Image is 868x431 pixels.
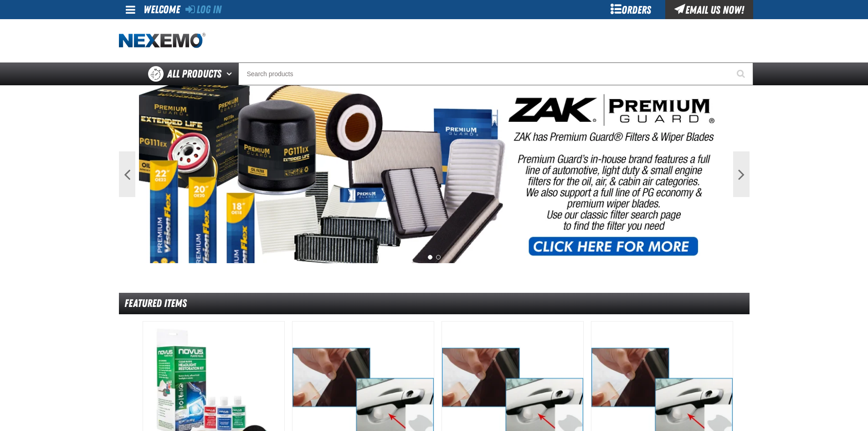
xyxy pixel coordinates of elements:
button: 1 of 2 [428,255,432,260]
button: Start Searching [730,62,753,85]
button: Open All Products pages [223,62,238,85]
button: Previous [119,151,135,197]
img: PG Filters & Wipers [139,85,729,263]
input: Search [238,62,753,85]
span: All Products [167,66,221,82]
a: Log In [185,3,221,16]
img: Nexemo logo [119,33,205,49]
button: 2 of 2 [436,255,441,260]
div: Featured Items [119,293,750,314]
button: Next [733,151,750,197]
